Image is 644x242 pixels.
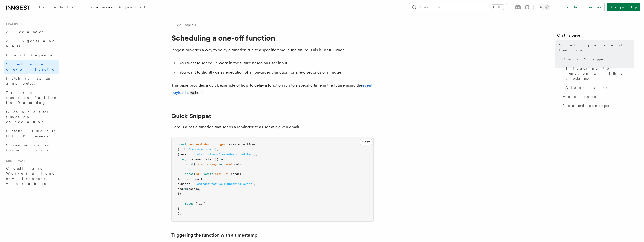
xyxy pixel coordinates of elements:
[222,158,224,161] span: {
[6,110,49,124] span: Cleanup after function cancellation
[199,187,201,191] span: ,
[562,57,605,62] span: Quick Snippet
[6,76,50,85] span: Fetch run status and output
[211,143,213,146] span: =
[178,143,186,146] span: const
[171,232,257,239] a: Triggering the function with a timestamp
[171,33,374,42] h1: Scheduling a one-off function
[560,92,634,101] a: More context
[185,162,194,166] span: const
[360,139,372,145] button: Copy
[171,113,211,120] a: Quick Snippet
[6,39,55,48] span: AI Agents and RAG
[195,162,202,166] span: user
[206,162,218,166] span: message
[238,172,241,176] span: ({
[181,177,183,181] span: :
[6,91,58,105] span: Track all function failures in Datadog
[178,182,190,186] span: subject
[82,2,115,14] a: Examples
[171,47,374,54] p: Inngest provides a way to delay a function run to a specific time in the future. This is useful w...
[118,5,145,9] span: AgentKit
[4,51,59,60] a: Email Sequence
[204,172,213,176] span: await
[4,107,59,126] a: Cleanup after function cancellation
[224,162,233,166] span: event
[178,69,374,76] li: You want to slightly delay execution of a non-urgent function for a few seconds or minutes.
[171,82,374,96] p: This page provides a quick example of how to delay a function run to a specific time in the futur...
[4,164,59,188] a: Cloudflare Workers & Hono environment variables
[194,172,195,176] span: {
[178,148,185,151] span: { id
[562,94,601,99] span: More context
[185,187,186,191] span: :
[190,152,192,156] span: :
[4,60,59,74] a: Scheduling a one-off function
[4,74,59,88] a: Fetch run status and output
[217,148,218,151] span: ,
[560,55,634,64] a: Quick Snippet
[204,158,206,161] span: ,
[178,207,179,210] span: }
[202,162,204,166] span: ,
[185,148,186,151] span: :
[6,30,43,34] span: All examples
[34,2,82,14] a: Documentation
[218,162,220,166] span: }
[202,177,204,181] span: ,
[607,3,640,11] a: Sign Up
[4,36,59,51] a: AI Agents and RAG
[178,192,183,195] span: });
[194,152,254,156] span: "notifications/reminder.scheduled"
[4,27,59,36] a: All examples
[215,143,227,146] span: inngest
[6,129,56,138] span: Fetch: Durable HTTP requests
[85,5,112,9] span: Examples
[229,172,238,176] span: .send
[220,162,222,166] span: =
[254,152,256,156] span: }
[538,4,550,10] button: Toggle dark mode
[178,60,374,67] li: You want to schedule work in the future based on user input.
[190,182,192,186] span: :
[190,158,204,161] span: ({ event
[256,152,257,156] span: ,
[233,162,243,166] span: .data;
[562,103,609,108] span: Related concepts
[559,42,634,53] span: Scheduling a one-off function
[178,152,190,156] span: { event
[188,148,215,151] span: "send-reminder"
[171,22,196,27] a: Examples
[185,172,194,176] span: const
[185,202,195,205] span: return
[565,66,634,81] span: Triggering the function with a timestamp
[201,172,202,176] span: =
[206,158,218,161] span: step })
[558,3,605,11] a: Contact sales
[227,143,254,146] span: .createFunction
[194,182,254,186] span: "Reminder for your upcoming event"
[4,141,59,155] a: Stream updates from functions
[37,5,79,9] span: Documentation
[4,88,59,107] a: Track all function failures in Datadog
[195,172,199,176] span: id
[178,187,185,191] span: body
[199,172,201,176] span: }
[557,32,634,40] h4: On this page
[409,3,507,11] button: Search...Ctrl+K
[6,143,49,152] span: Stream updates from functions
[185,177,192,181] span: user
[254,182,256,186] span: ,
[195,202,206,205] span: { id }
[192,177,202,181] span: .email
[186,187,199,191] span: message
[215,148,217,151] span: }
[560,101,634,110] a: Related concepts
[188,143,210,146] span: sendReminder
[4,22,22,26] span: Examples
[563,83,634,92] a: Alternatives
[190,91,195,95] code: ts
[215,172,229,176] span: emailApi
[4,126,59,141] a: Fetch: Durable HTTP requests
[218,158,222,161] span: =>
